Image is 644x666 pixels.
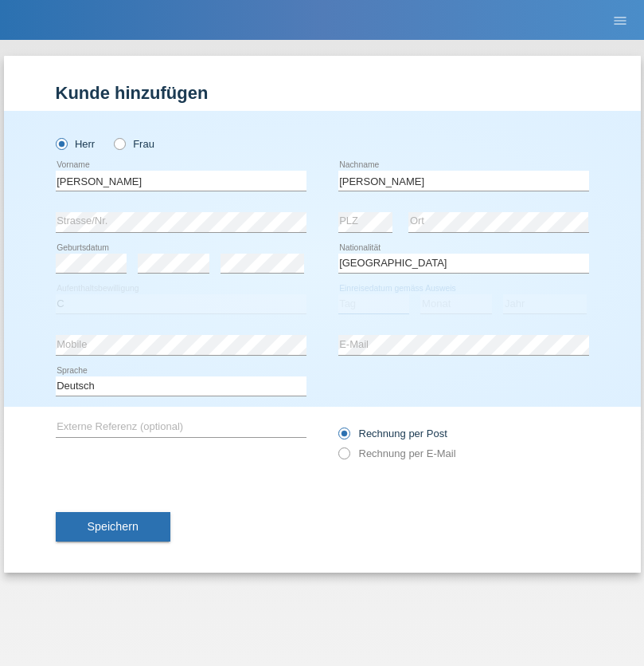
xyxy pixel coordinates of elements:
input: Herr [56,138,66,148]
label: Frau [114,138,154,150]
span: Speichern [88,520,139,533]
label: Herr [56,138,96,150]
label: Rechnung per E-Mail [338,447,456,459]
i: menu [612,13,628,29]
input: Rechnung per E-Mail [338,447,349,467]
h1: Kunde hinzufügen [56,83,589,103]
input: Frau [114,138,124,148]
label: Rechnung per Post [338,428,447,439]
button: Speichern [56,512,170,542]
input: Rechnung per Post [338,428,349,447]
a: menu [604,15,636,25]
